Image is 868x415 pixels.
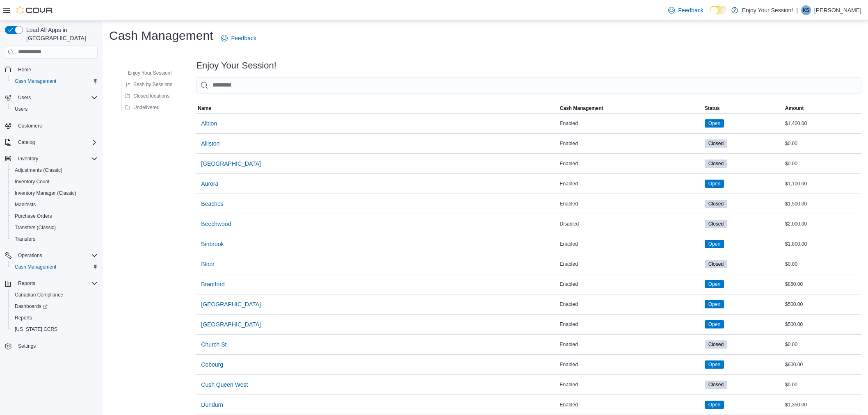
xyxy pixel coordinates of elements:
[8,75,101,87] button: Cash Management
[705,260,727,268] span: Closed
[15,121,98,131] span: Customers
[705,320,724,328] span: Open
[11,200,39,210] a: Manifests
[16,6,53,14] img: Cova
[201,180,218,188] span: Aurora
[11,165,98,175] span: Adjustments (Classic)
[201,320,261,328] span: [GEOGRAPHIC_DATA]
[783,380,861,390] div: $0.00
[15,326,57,333] span: [US_STATE] CCRS
[18,343,36,349] span: Settings
[15,292,63,298] span: Canadian Compliance
[198,376,251,393] button: Cush Queen West
[11,177,53,187] a: Inventory Count
[15,154,41,164] button: Inventory
[11,234,39,244] a: Transfers
[783,199,861,209] div: $1,500.00
[8,164,101,176] button: Adjustments (Classic)
[122,91,173,101] button: Closed locations
[678,6,703,14] span: Feedback
[11,313,98,323] span: Reports
[8,210,101,222] button: Purchase Orders
[133,93,169,99] span: Closed locations
[15,106,27,112] span: Users
[116,68,175,78] button: Enjoy Your Session!
[15,303,48,310] span: Dashboards
[201,220,231,228] span: Beechwood
[11,165,66,175] a: Adjustments (Classic)
[558,119,703,128] div: Enabled
[201,280,225,288] span: Brantford
[8,289,101,301] button: Canadian Compliance
[11,76,98,86] span: Cash Management
[109,27,213,44] h1: Cash Management
[705,401,724,409] span: Open
[18,252,42,259] span: Operations
[11,223,59,233] a: Transfers (Classic)
[814,5,861,15] p: [PERSON_NAME]
[783,159,861,169] div: $0.00
[8,261,101,273] button: Cash Management
[708,220,724,228] span: Closed
[558,159,703,169] div: Enabled
[198,176,222,192] button: Aurora
[703,103,783,113] button: Status
[783,340,861,349] div: $0.00
[8,233,101,245] button: Transfers
[11,301,51,311] a: Dashboards
[558,299,703,309] div: Enabled
[8,222,101,233] button: Transfers (Classic)
[11,188,98,198] span: Inventory Manager (Classic)
[122,103,163,112] button: Undelivered
[708,280,720,288] span: Open
[201,240,224,248] span: Binbrook
[8,301,101,312] a: Dashboards
[128,70,172,76] span: Enjoy Your Session!
[198,296,264,312] button: [GEOGRAPHIC_DATA]
[2,340,101,352] button: Settings
[11,200,98,210] span: Manifests
[198,105,211,112] span: Name
[708,240,720,248] span: Open
[15,236,35,242] span: Transfers
[710,6,727,14] input: Dark Mode
[11,324,98,334] span: Washington CCRS
[198,155,264,172] button: [GEOGRAPHIC_DATA]
[708,180,720,187] span: Open
[783,139,861,148] div: $0.00
[783,360,861,369] div: $600.00
[15,121,45,131] a: Customers
[198,356,226,373] button: Cobourg
[15,137,38,147] button: Catalog
[2,137,101,148] button: Catalog
[558,139,703,148] div: Enabled
[18,94,31,101] span: Users
[783,119,861,128] div: $1,400.00
[198,336,230,353] button: Church St
[201,401,223,409] span: Dundurn
[15,251,98,260] span: Operations
[11,313,35,323] a: Reports
[705,105,720,112] span: Status
[783,179,861,189] div: $1,100.00
[558,239,703,249] div: Enabled
[705,160,727,168] span: Closed
[122,80,176,89] button: Sesh by Sessions
[23,26,98,42] span: Load All Apps in [GEOGRAPHIC_DATA]
[11,104,31,114] a: Users
[11,188,80,198] a: Inventory Manager (Classic)
[11,262,98,272] span: Cash Management
[11,262,59,272] a: Cash Management
[708,401,720,408] span: Open
[198,276,228,292] button: Brantford
[15,167,62,173] span: Adjustments (Classic)
[558,199,703,209] div: Enabled
[198,316,264,333] button: [GEOGRAPHIC_DATA]
[783,279,861,289] div: $850.00
[8,187,101,199] button: Inventory Manager (Classic)
[11,76,59,86] a: Cash Management
[5,60,98,374] nav: Complex example
[796,5,798,15] p: |
[15,264,56,270] span: Cash Management
[558,340,703,349] div: Enabled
